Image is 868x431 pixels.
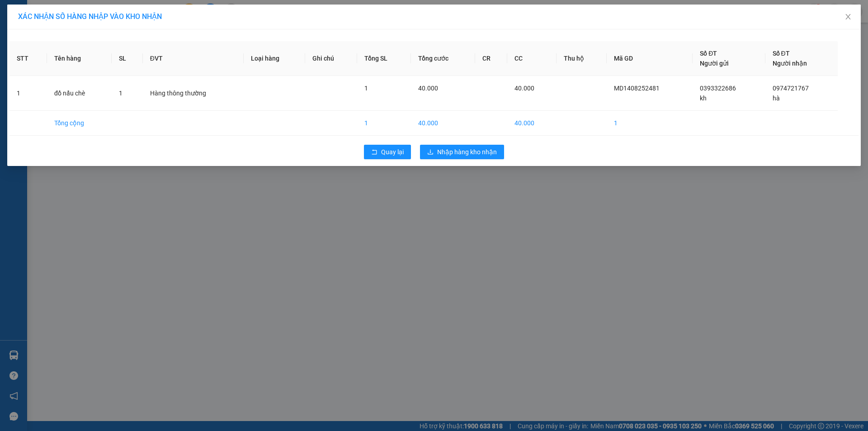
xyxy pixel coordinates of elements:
span: 1 [364,85,368,92]
th: STT [9,41,47,76]
th: CC [507,41,557,76]
span: Người nhận [773,60,807,67]
td: 1 [607,111,693,136]
td: Hàng thông thường [143,76,244,111]
td: đồ nấu chè [47,76,112,111]
span: 40.000 [418,85,438,92]
span: Số ĐT [773,50,790,57]
th: Tên hàng [47,41,112,76]
td: 1 [357,111,411,136]
span: 0974721767 [773,85,809,92]
th: SL [112,41,143,76]
th: Loại hàng [244,41,305,76]
td: Tổng cộng [47,111,112,136]
span: Nhập hàng kho nhận [437,147,497,157]
th: Tổng SL [357,41,411,76]
th: CR [475,41,508,76]
span: XÁC NHẬN SỐ HÀNG NHẬP VÀO KHO NHẬN [18,12,162,21]
th: Mã GD [607,41,693,76]
td: 40.000 [411,111,475,136]
th: Tổng cước [411,41,475,76]
span: 0393322686 [700,85,736,92]
img: logo [5,49,12,94]
td: 40.000 [507,111,557,136]
strong: CHUYỂN PHÁT NHANH AN PHÚ QUÝ [14,7,80,37]
span: download [427,149,434,156]
th: Thu hộ [557,41,606,76]
th: Ghi chú [305,41,357,76]
span: [GEOGRAPHIC_DATA], [GEOGRAPHIC_DATA] ↔ [GEOGRAPHIC_DATA] [14,38,80,69]
span: 1 [119,90,123,97]
button: downloadNhập hàng kho nhận [420,145,504,159]
span: hà [773,95,780,102]
span: kh [700,95,707,102]
span: Số ĐT [700,50,717,57]
span: rollback [371,149,377,156]
span: Người gửi [700,60,729,67]
span: Quay lại [381,147,404,157]
th: ĐVT [143,41,244,76]
td: 1 [9,76,47,111]
span: MD1408252481 [614,85,660,92]
span: close [844,13,852,20]
button: Close [835,5,861,30]
button: rollbackQuay lại [364,145,411,159]
span: 40.000 [514,85,534,92]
